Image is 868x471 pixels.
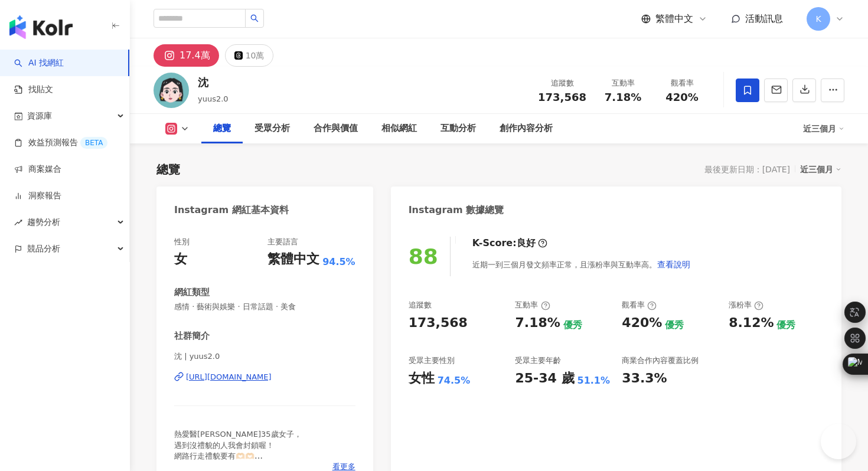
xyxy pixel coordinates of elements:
[660,77,704,89] div: 觀看率
[515,369,574,388] div: 25-34 歲
[27,209,60,235] span: 趨勢分析
[605,91,641,103] span: 7.18%
[409,244,438,269] div: 88
[472,253,691,276] div: 近期一到三個月發文頻率正常，且漲粉率與互動率高。
[14,84,53,96] a: 找貼文
[515,300,550,310] div: 互動率
[254,122,290,136] div: 受眾分析
[409,355,455,366] div: 受眾主要性別
[154,44,219,67] button: 17.4萬
[472,237,547,250] div: K-Score :
[174,286,210,299] div: 網紅類型
[14,218,22,227] span: rise
[821,424,856,459] iframe: Help Scout Beacon - Open
[622,314,662,332] div: 420%
[14,57,64,69] a: searchAI 找網紅
[186,372,272,382] div: [URL][DOMAIN_NAME]
[409,300,432,310] div: 追蹤數
[729,300,763,310] div: 漲粉率
[657,253,691,276] button: 查看說明
[665,91,699,103] span: 420%
[9,15,73,39] img: logo
[803,119,844,138] div: 近三個月
[538,77,586,89] div: 追蹤數
[409,369,435,388] div: 女性
[250,14,259,22] span: search
[14,163,61,175] a: 商案媒合
[622,300,657,310] div: 觀看率
[198,75,229,90] div: 沈
[180,47,210,64] div: 17.4萬
[409,314,468,332] div: 173,568
[704,165,790,174] div: 最後更新日期：[DATE]
[174,237,190,247] div: 性別
[500,122,553,136] div: 創作內容分析
[515,355,561,366] div: 受眾主要年齡
[517,237,536,250] div: 良好
[440,122,476,136] div: 互動分析
[577,374,611,387] div: 51.1%
[563,319,582,332] div: 優秀
[174,372,355,382] a: [URL][DOMAIN_NAME]
[601,77,645,89] div: 互動率
[745,13,783,24] span: 活動訊息
[27,103,52,129] span: 資源庫
[515,314,560,332] div: 7.18%
[815,12,821,25] span: K
[156,161,180,178] div: 總覽
[198,94,229,103] span: yuus2.0
[655,12,693,25] span: 繁體中文
[800,162,841,177] div: 近三個月
[729,314,774,332] div: 8.12%
[213,122,231,136] div: 總覽
[622,355,699,366] div: 商業合作內容覆蓋比例
[174,302,355,312] span: 感情 · 藝術與娛樂 · 日常話題 · 美食
[409,204,504,217] div: Instagram 數據總覽
[14,137,107,149] a: 效益預測報告BETA
[314,122,358,136] div: 合作與價值
[27,235,60,262] span: 競品分析
[322,256,355,269] span: 94.5%
[267,250,319,269] div: 繁體中文
[657,260,690,269] span: 查看說明
[776,319,795,332] div: 優秀
[174,250,187,269] div: 女
[246,47,265,64] div: 10萬
[381,122,417,136] div: 相似網紅
[267,237,298,247] div: 主要語言
[225,44,274,67] button: 10萬
[538,91,586,103] span: 173,568
[665,319,684,332] div: 優秀
[14,190,61,202] a: 洞察報告
[174,351,355,362] span: 沈 | yuus2.0
[174,204,289,217] div: Instagram 網紅基本資料
[174,330,210,342] div: 社群簡介
[622,369,667,388] div: 33.3%
[154,73,189,108] img: KOL Avatar
[438,374,471,387] div: 74.5%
